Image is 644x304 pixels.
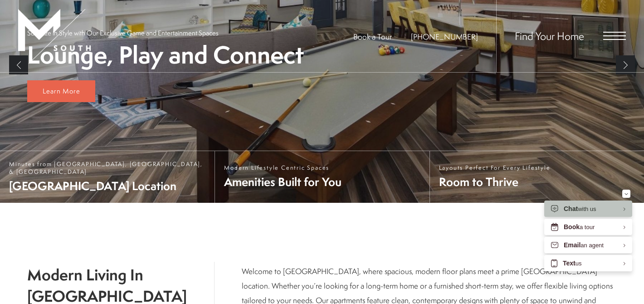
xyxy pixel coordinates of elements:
span: [PHONE_NUMBER] [411,31,478,42]
a: Layouts Perfect For Every Lifestyle [429,151,644,203]
span: [GEOGRAPHIC_DATA] Location [9,178,205,194]
a: Modern Lifestyle Centric Spaces [215,151,429,203]
a: Learn More [27,80,95,102]
span: Modern Lifestyle Centric Spaces [224,164,342,172]
a: Call Us at 813-570-8014 [411,31,478,42]
a: Book a Tour [353,31,392,42]
img: MSouth [18,9,91,64]
span: Room to Thrive [439,174,551,190]
button: Open Menu [603,32,626,40]
span: Layouts Perfect For Every Lifestyle [439,164,551,172]
span: Learn More [43,86,80,96]
span: Minutes from [GEOGRAPHIC_DATA], [GEOGRAPHIC_DATA], & [GEOGRAPHIC_DATA] [9,160,205,176]
span: Amenities Built for You [224,174,342,190]
a: Find Your Home [515,29,584,43]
